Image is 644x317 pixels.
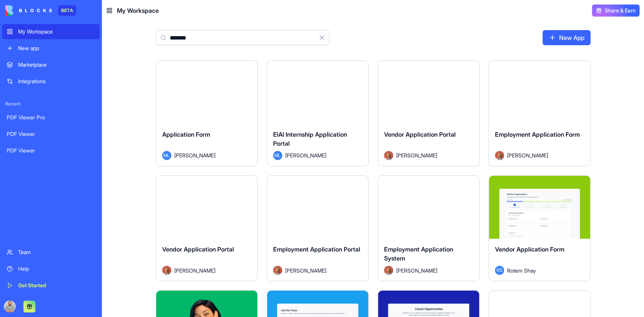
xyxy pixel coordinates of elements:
div: Team [18,248,95,256]
span: [PERSON_NAME] [174,151,215,159]
img: ACg8ocINnUFOES7OJTbiXTGVx5LDDHjA4HP-TH47xk9VcrTT7fmeQxI=s96-c [4,300,16,312]
span: ML [162,151,171,160]
div: BETA [58,5,76,16]
a: Employment Application PortalAvatar[PERSON_NAME] [267,175,369,282]
a: Vendor Application PortalAvatar[PERSON_NAME] [156,175,258,282]
a: New App [543,30,590,45]
a: Team [2,245,100,260]
div: Marketplace [18,61,95,69]
div: Integrations [18,78,95,85]
img: Avatar [495,151,504,160]
span: RS [495,266,504,275]
a: BETA [5,5,76,16]
img: logo [5,5,52,16]
span: [PERSON_NAME] [285,267,326,274]
div: Help [18,265,95,273]
span: Application Form [162,131,210,138]
img: Avatar [384,266,393,275]
a: Application FormML[PERSON_NAME] [156,60,258,166]
button: Share & Earn [592,5,639,17]
div: Get Started [18,282,95,289]
a: PDF Viewer [2,143,100,158]
div: PDF Viewer [7,130,95,138]
a: Help [2,261,100,276]
span: [PERSON_NAME] [507,151,548,159]
span: Rotem Shay [507,267,536,274]
span: Employment Application Form [495,131,580,138]
div: PDF Viewer Pro [7,114,95,121]
div: New app [18,44,95,52]
a: ElAl Internship Application PortalML[PERSON_NAME] [267,60,369,166]
img: Avatar [273,266,282,275]
span: ElAl Internship Application Portal [273,131,347,147]
span: Vendor Application Portal [162,245,234,253]
a: Employment Application SystemAvatar[PERSON_NAME] [378,175,480,282]
a: Integrations [2,74,100,89]
a: Vendor Application PortalAvatar[PERSON_NAME] [378,60,480,166]
span: ML [273,151,282,160]
img: Avatar [162,266,171,275]
span: [PERSON_NAME] [396,151,437,159]
span: Employment Application System [384,245,453,262]
a: My Workspace [2,24,100,39]
span: [PERSON_NAME] [174,267,215,274]
img: Avatar [384,151,393,160]
span: [PERSON_NAME] [285,151,326,159]
a: Marketplace [2,57,100,72]
span: Vendor Application Portal [384,131,456,138]
span: Employment Application Portal [273,245,360,253]
a: PDF Viewer Pro [2,110,100,125]
span: My Workspace [117,6,159,15]
a: New app [2,41,100,56]
a: Employment Application FormAvatar[PERSON_NAME] [489,60,590,166]
span: Recent [2,101,100,107]
div: PDF Viewer [7,147,95,154]
span: Share & Earn [605,7,636,14]
span: Vendor Application Form [495,245,564,253]
div: My Workspace [18,28,95,35]
a: Get Started [2,278,100,293]
span: [PERSON_NAME] [396,267,437,274]
a: PDF Viewer [2,126,100,142]
a: Vendor Application FormRSRotem Shay [489,175,590,282]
